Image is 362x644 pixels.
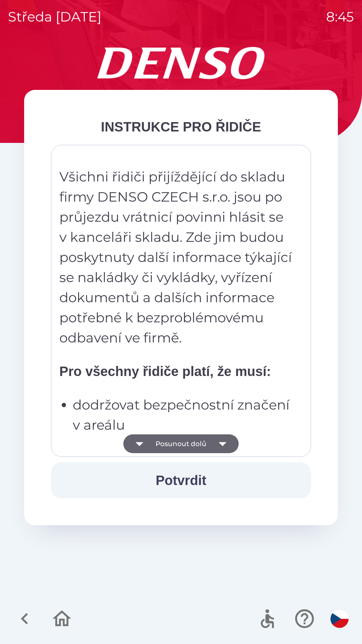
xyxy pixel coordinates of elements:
button: Potvrdit [51,462,311,498]
p: dodržovat bezpečnostní značení v areálu [73,395,293,435]
img: Logo [24,47,338,79]
p: 8:45 [326,7,354,27]
p: středa [DATE] [8,7,102,27]
button: Posunout dolů [123,434,239,453]
p: Všichni řidiči přijíždějící do skladu firmy DENSO CZECH s.r.o. jsou po průjezdu vrátnicí povinni ... [59,167,293,348]
strong: Pro všechny řidiče platí, že musí: [59,364,271,379]
div: INSTRUKCE PRO ŘIDIČE [51,117,311,137]
img: cs flag [330,610,349,628]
